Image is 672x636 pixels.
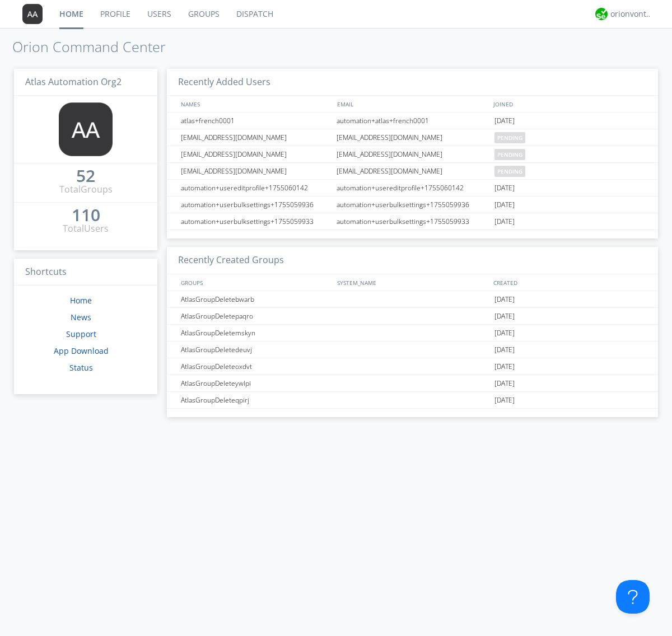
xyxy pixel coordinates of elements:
[494,392,515,409] span: [DATE]
[76,170,95,181] div: 52
[491,96,647,112] div: JOINED
[178,96,332,112] div: NAMES
[167,113,658,129] a: atlas+french0001automation+atlas+french0001[DATE]
[178,291,333,307] div: AtlasGroupDeletebwarb
[178,342,333,358] div: AtlasGroupDeletedeuvj
[72,209,100,221] div: 110
[178,197,333,213] div: automation+userbulksettings+1755059936
[178,358,333,375] div: AtlasGroupDeleteoxdvt
[167,342,658,358] a: AtlasGroupDeletedeuvj[DATE]
[167,213,658,230] a: automation+userbulksettings+1755059933automation+userbulksettings+1755059933[DATE]
[494,308,515,325] span: [DATE]
[167,146,658,163] a: [EMAIL_ADDRESS][DOMAIN_NAME][EMAIL_ADDRESS][DOMAIN_NAME]pending
[494,342,515,358] span: [DATE]
[167,291,658,308] a: AtlasGroupDeletebwarb[DATE]
[334,163,492,179] div: [EMAIL_ADDRESS][DOMAIN_NAME]
[178,325,333,341] div: AtlasGroupDeletemskyn
[610,8,652,20] div: orionvontas+atlas+automation+org2
[334,113,492,129] div: automation+atlas+french0001
[494,213,515,230] span: [DATE]
[54,345,109,356] a: App Download
[167,197,658,213] a: automation+userbulksettings+1755059936automation+userbulksettings+1755059936[DATE]
[178,180,333,196] div: automation+usereditprofile+1755060142
[334,213,492,230] div: automation+userbulksettings+1755059933
[494,375,515,392] span: [DATE]
[334,180,492,196] div: automation+usereditprofile+1755060142
[494,358,515,375] span: [DATE]
[167,392,658,409] a: AtlasGroupDeleteqpirj[DATE]
[494,113,515,129] span: [DATE]
[334,96,491,112] div: EMAIL
[178,308,333,324] div: AtlasGroupDeletepaqro
[167,358,658,375] a: AtlasGroupDeleteoxdvt[DATE]
[494,291,515,308] span: [DATE]
[616,580,650,614] iframe: Toggle Customer Support
[494,325,515,342] span: [DATE]
[334,146,492,162] div: [EMAIL_ADDRESS][DOMAIN_NAME]
[167,308,658,325] a: AtlasGroupDeletepaqro[DATE]
[494,166,525,177] span: pending
[334,197,492,213] div: automation+userbulksettings+1755059936
[167,247,658,274] h3: Recently Created Groups
[167,375,658,392] a: AtlasGroupDeleteywlpi[DATE]
[178,113,333,129] div: atlas+french0001
[494,180,515,197] span: [DATE]
[178,274,332,291] div: GROUPS
[334,129,492,146] div: [EMAIL_ADDRESS][DOMAIN_NAME]
[334,274,491,291] div: SYSTEM_NAME
[178,213,333,230] div: automation+userbulksettings+1755059933
[595,8,608,20] img: 29d36aed6fa347d5a1537e7736e6aa13
[59,102,113,156] img: 373638.png
[167,325,658,342] a: AtlasGroupDeletemskyn[DATE]
[63,222,109,235] div: Total Users
[178,392,333,408] div: AtlasGroupDeleteqpirj
[178,163,333,179] div: [EMAIL_ADDRESS][DOMAIN_NAME]
[25,76,122,88] span: Atlas Automation Org2
[22,4,43,24] img: 373638.png
[167,180,658,197] a: automation+usereditprofile+1755060142automation+usereditprofile+1755060142[DATE]
[494,149,525,160] span: pending
[167,69,658,96] h3: Recently Added Users
[491,274,647,291] div: CREATED
[178,129,333,146] div: [EMAIL_ADDRESS][DOMAIN_NAME]
[494,197,515,213] span: [DATE]
[66,329,96,339] a: Support
[14,259,157,286] h3: Shortcuts
[178,375,333,391] div: AtlasGroupDeleteywlpi
[167,163,658,180] a: [EMAIL_ADDRESS][DOMAIN_NAME][EMAIL_ADDRESS][DOMAIN_NAME]pending
[70,295,92,306] a: Home
[167,129,658,146] a: [EMAIL_ADDRESS][DOMAIN_NAME][EMAIL_ADDRESS][DOMAIN_NAME]pending
[76,170,95,183] a: 52
[71,312,91,322] a: News
[69,362,93,373] a: Status
[72,209,100,222] a: 110
[59,183,113,196] div: Total Groups
[494,132,525,143] span: pending
[178,146,333,162] div: [EMAIL_ADDRESS][DOMAIN_NAME]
